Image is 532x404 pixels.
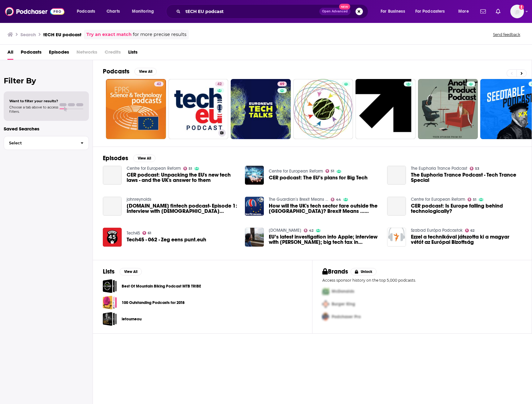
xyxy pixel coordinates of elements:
[183,7,319,16] input: Search podcasts, credits, & more...
[269,234,380,245] span: EU’s latest investigation into Apple; interview with [PERSON_NAME]; big tech tax in [GEOGRAPHIC_D...
[103,154,128,162] h2: Episodes
[491,32,522,37] button: Send feedback
[475,167,479,170] span: 53
[103,228,122,247] img: Tech45 - 062 - Zeg eens punt.euh
[331,198,341,201] a: 44
[102,7,124,16] a: Charts
[21,47,41,60] a: Podcasts
[128,47,137,60] span: Lists
[411,7,454,16] button: open menu
[127,197,151,202] a: johnreynolds
[142,231,151,235] a: 61
[127,237,206,242] a: Tech45 - 062 - Zeg eens punt.euh
[231,79,291,139] a: 69
[103,296,117,310] a: 100 Outstanding Podcasts for 2018
[411,172,522,183] span: The Euphoria Trance Podcast - Tech Trance Special
[43,32,81,37] h3: tECH EU podcast
[269,228,301,233] a: Tech.eu
[77,7,95,16] span: Podcasts
[5,6,64,17] img: Podchaser - Follow, Share and Rate Podcasts
[458,7,469,16] span: More
[103,68,129,75] h2: Podcasts
[322,10,348,13] span: Open Advanced
[49,47,69,60] span: Episodes
[134,68,157,75] button: View All
[351,268,377,275] button: Unlock
[245,228,264,247] img: EU’s latest investigation into Apple; interview with Isidro Laso; big tech tax in Israel; Apple’s...
[473,198,476,201] span: 51
[304,229,314,232] a: 42
[154,81,164,86] a: 42
[519,5,524,10] svg: Add a profile image
[478,6,488,17] a: Show notifications dropdown
[215,81,224,86] a: 42
[269,203,380,214] span: How will the UK's tech sector fare outside the [GEOGRAPHIC_DATA]? Brexit Means … Podcast
[172,4,374,19] div: Search podcasts, credits, & more...
[103,279,117,293] a: Best Of Mountain Biking Podcast MTB TRIBE
[133,31,186,38] span: for more precise results
[20,32,36,37] h3: Search
[127,231,140,236] a: Tech45
[411,166,467,171] a: The Euphoria Trance Podcast
[127,166,181,171] a: Centre for European Reform
[269,175,368,180] a: CER podcast: The EU’s plans for Big Tech
[168,79,229,139] a: 42[DOMAIN_NAME]
[171,130,216,136] h3: [DOMAIN_NAME]
[320,310,332,323] img: Third Pro Logo
[122,299,185,306] a: 100 Outstanding Podcasts for 2018
[387,197,406,216] a: CER podcast: Is Europe falling behind technologically?
[319,8,351,15] button: Open AdvancedNew
[103,312,117,326] a: letourneou
[217,81,222,87] span: 42
[320,285,332,298] img: First Pro Logo
[376,7,413,16] button: open menu
[320,298,332,310] img: Second Pro Logo
[322,278,522,283] p: Access sponsor history on the top 5,000 podcasts.
[183,167,192,170] a: 51
[103,268,115,275] h2: Lists
[269,197,328,202] a: The Guardian’s Brexit Means ...
[269,169,323,174] a: Centre for European Reform
[4,136,89,150] button: Select
[325,169,334,173] a: 51
[72,7,103,16] button: open menu
[510,5,524,18] button: Show profile menu
[470,229,474,232] span: 62
[339,4,350,10] span: New
[148,232,151,235] span: 61
[127,172,238,183] a: CER podcast: Unpacking the EU's new tech laws - and the UK's answer to them
[454,7,477,16] button: open menu
[103,197,122,216] a: tech.eu fintech podcast- Episode 1: Interview with Dutch challenger bank CEO and founder Ali Niknam
[336,198,341,201] span: 44
[9,99,58,103] span: Want to filter your results?
[103,268,142,275] a: ListsView All
[122,283,201,290] a: Best Of Mountain Biking Podcast MTB TRIBE
[411,203,522,214] a: CER podcast: Is Europe falling behind technologically?
[86,31,132,38] a: Try an exact match
[105,47,121,60] span: Credits
[103,154,155,162] a: EpisodesView All
[122,316,142,323] a: letourneou
[4,141,76,145] span: Select
[103,166,122,185] a: CER podcast: Unpacking the EU's new tech laws - and the UK's answer to them
[332,289,354,294] span: McDonalds
[133,155,155,162] button: View All
[269,203,380,214] a: How will the UK's tech sector fare outside the EU? Brexit Means … Podcast
[9,105,58,114] span: Choose a tab above to access filters.
[7,47,13,60] a: All
[387,228,406,247] img: Ezzel a technikával játszotta ki a magyar vétót az Európai Bizottság
[510,5,524,18] img: User Profile
[468,198,477,201] a: 51
[280,81,284,87] span: 69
